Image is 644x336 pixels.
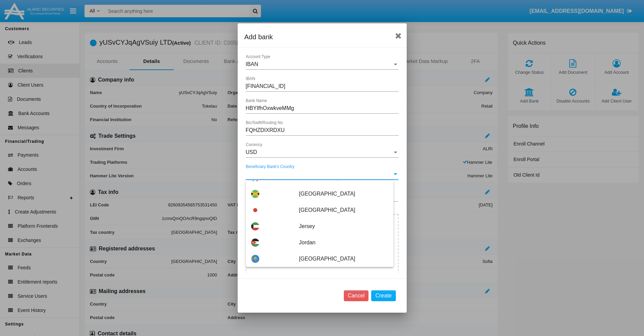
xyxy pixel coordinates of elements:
[371,290,396,301] button: Create
[344,290,369,301] button: Cancel
[246,61,258,67] span: IBAN
[299,234,388,251] span: Jordan
[299,251,388,267] span: [GEOGRAPHIC_DATA]
[299,218,388,234] span: Jersey
[299,202,388,218] span: [GEOGRAPHIC_DATA]
[299,186,388,202] span: [GEOGRAPHIC_DATA]
[244,31,400,42] div: Add bank
[246,149,257,155] span: USD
